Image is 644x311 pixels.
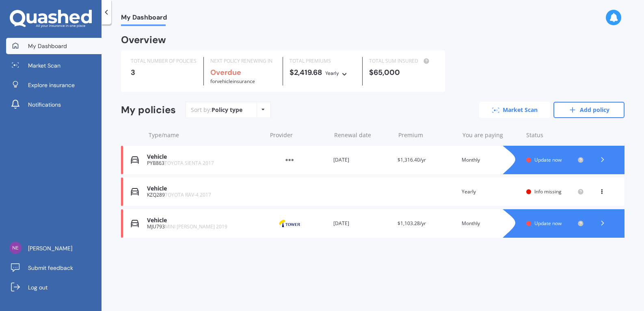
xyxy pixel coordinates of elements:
span: My Dashboard [121,13,167,24]
span: Update now [534,156,562,163]
img: Tower [269,216,310,231]
span: TOYOTA RAV-4 2017 [165,191,211,198]
a: [PERSON_NAME] [6,240,102,256]
div: $2,419.68 [290,68,356,77]
div: MJU793 [147,224,263,230]
div: [DATE] [333,219,391,228]
a: Market Scan [479,102,550,118]
span: Notifications [28,101,61,109]
div: Monthly [462,156,519,164]
div: Yearly [462,188,519,196]
div: Overview [121,36,166,44]
a: Log out [6,279,102,296]
div: Sort by: [191,106,242,114]
span: Log out [28,283,48,291]
div: Premium [398,131,456,139]
div: [DATE] [333,156,391,164]
div: TOTAL PREMIUMS [290,57,356,65]
span: TOYOTA SIENTA 2017 [164,160,214,166]
div: Yearly [325,69,339,77]
a: Explore insurance [6,77,102,93]
div: My policies [121,104,176,116]
a: Market Scan [6,57,102,74]
div: Vehicle [147,185,263,192]
div: KZQ289 [147,192,263,198]
div: TOTAL SUM INSURED [369,57,435,65]
div: Type/name [149,131,264,139]
div: 3 [131,68,197,77]
div: Vehicle [147,153,263,160]
a: Notifications [6,96,102,113]
a: My Dashboard [6,38,102,54]
div: TOTAL NUMBER OF POLICIES [131,57,197,65]
div: NEXT POLICY RENEWING IN [210,57,277,65]
img: Vehicle [131,219,139,228]
div: You are paying [462,131,520,139]
img: Vehicle [131,188,139,196]
img: 89d0de26e6311ef3abaccb24bf66cdae [9,242,22,254]
div: $65,000 [369,68,435,77]
a: Submit feedback [6,260,102,276]
span: for Vehicle insurance [210,78,255,85]
div: Monthly [462,219,519,228]
div: PYB863 [147,160,263,166]
div: Status [526,131,584,139]
b: Overdue [210,68,241,77]
span: Explore insurance [28,81,75,89]
div: Policy type [212,106,242,114]
div: Renewal date [334,131,392,139]
span: [PERSON_NAME] [28,244,72,252]
div: Provider [270,131,328,139]
img: Vehicle [131,156,139,164]
span: Update now [534,220,562,227]
span: Market Scan [28,61,61,70]
a: Add policy [553,102,625,118]
span: My Dashboard [28,42,67,50]
div: Vehicle [147,217,263,224]
span: Info missing [534,188,562,195]
span: $1,103.28/yr [398,220,426,227]
span: Submit feedback [28,264,73,272]
span: $1,316.40/yr [398,156,426,163]
span: MINI [PERSON_NAME] 2019 [165,223,227,230]
img: Other [269,152,310,168]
